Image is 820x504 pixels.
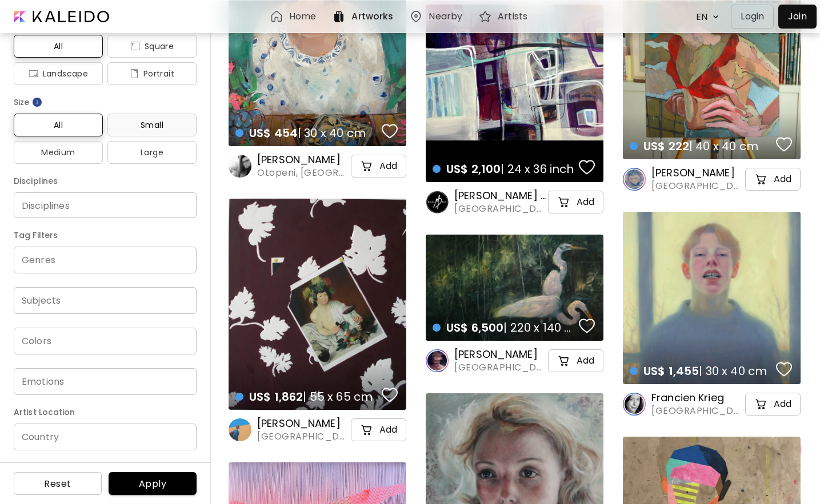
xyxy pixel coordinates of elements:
[270,10,321,23] a: Home
[433,320,575,335] h4: | 220 x 140 cm
[773,133,795,156] button: favorites
[235,389,378,404] h4: | 55 x 65 cm
[351,155,406,178] button: cart-iconAdd
[774,174,791,185] h5: Add
[745,168,801,191] button: cart-iconAdd
[557,354,571,368] img: cart-icon
[257,430,349,443] span: [GEOGRAPHIC_DATA], [GEOGRAPHIC_DATA]
[379,120,401,143] button: favorites
[643,363,699,379] span: US$ 1,455
[454,361,546,374] span: [GEOGRAPHIC_DATA], [GEOGRAPHIC_DATA]
[117,118,187,132] span: Small
[409,10,467,23] a: Nearby
[773,358,795,381] button: favorites
[23,118,94,132] span: All
[23,67,94,80] span: Landscape
[630,364,773,378] h4: | 30 x 40 cm
[117,39,187,53] span: Square
[778,5,817,29] a: Join
[360,159,374,173] img: cart-icon
[257,167,349,179] span: Otopeni, [GEOGRAPHIC_DATA]
[379,160,397,172] h5: Add
[630,139,773,154] h4: | 40 x 40 cm
[731,5,774,29] button: Login
[690,7,710,27] div: EN
[651,180,743,192] span: [GEOGRAPHIC_DATA], [GEOGRAPHIC_DATA]
[107,114,197,136] button: Small
[118,478,187,490] span: Apply
[577,196,594,208] h5: Add
[754,397,768,411] img: cart-icon
[23,478,93,490] span: Reset
[351,418,406,441] button: cart-iconAdd
[107,141,197,164] button: Large
[643,138,689,154] span: US$ 222
[426,235,603,341] a: US$ 6,500| 220 x 140 cmfavoriteshttps://cdn.kaleido.art/CDN/Artwork/168349/Primary/medium.webp?up...
[130,42,140,51] img: icon
[478,10,532,23] a: Artists
[229,199,406,410] a: US$ 1,862| 55 x 65 cmfavoriteshttps://cdn.kaleido.art/CDN/Artwork/169475/Primary/medium.webp?upda...
[577,355,594,366] h5: Add
[31,96,43,108] img: info
[14,35,103,58] button: All
[745,393,801,416] button: cart-iconAdd
[576,315,598,337] button: favorites
[433,162,575,176] h4: | 24 x 36 inch
[14,141,103,164] button: Medium
[23,39,94,53] span: All
[379,384,401,406] button: favorites
[741,10,764,23] p: Login
[235,126,378,140] h4: | 30 x 40 cm
[107,35,197,58] button: iconSquare
[710,11,722,22] img: arrow down
[29,69,38,78] img: icon
[774,398,791,410] h5: Add
[14,405,197,419] h6: Artist Location
[454,203,546,215] span: [GEOGRAPHIC_DATA], [GEOGRAPHIC_DATA]
[454,189,546,203] h6: [PERSON_NAME] Art
[731,5,778,29] a: Login
[651,405,743,417] span: [GEOGRAPHIC_DATA], [GEOGRAPHIC_DATA]
[229,153,406,179] a: [PERSON_NAME]Otopeni, [GEOGRAPHIC_DATA]cart-iconAdd
[557,195,571,209] img: cart-icon
[107,62,197,85] button: iconPortrait
[14,472,102,495] button: Reset
[14,228,197,242] h6: Tag Filters
[576,156,598,179] button: favorites
[548,349,603,372] button: cart-iconAdd
[117,146,187,159] span: Large
[426,189,603,215] a: [PERSON_NAME] Art[GEOGRAPHIC_DATA], [GEOGRAPHIC_DATA]cart-iconAdd
[498,12,527,21] h6: Artists
[229,417,406,443] a: [PERSON_NAME][GEOGRAPHIC_DATA], [GEOGRAPHIC_DATA]cart-iconAdd
[351,12,393,21] h6: Artworks
[257,153,349,167] h6: [PERSON_NAME]
[651,166,743,180] h6: [PERSON_NAME]
[14,174,197,188] h6: Disciplines
[23,146,94,159] span: Medium
[257,417,349,430] h6: [PERSON_NAME]
[332,10,398,23] a: Artworks
[130,69,139,78] img: icon
[454,348,546,361] h6: [PERSON_NAME]
[117,67,187,80] span: Portrait
[623,391,801,417] a: Francien Krieg[GEOGRAPHIC_DATA], [GEOGRAPHIC_DATA]cart-iconAdd
[426,348,603,374] a: [PERSON_NAME][GEOGRAPHIC_DATA], [GEOGRAPHIC_DATA]cart-iconAdd
[426,5,603,182] a: US$ 2,100| 24 x 36 inchfavoriteshttps://cdn.kaleido.art/CDN/Artwork/174292/Primary/medium.webp?up...
[754,172,768,186] img: cart-icon
[289,12,316,21] h6: Home
[109,472,197,495] button: Apply
[651,391,743,405] h6: Francien Krieg
[429,12,462,21] h6: Nearby
[14,114,103,136] button: All
[360,423,374,437] img: cart-icon
[623,212,801,384] a: US$ 1,455| 30 x 40 cmfavoriteshttps://cdn.kaleido.art/CDN/Artwork/174395/Primary/medium.webp?upda...
[249,389,303,405] span: US$ 1,862
[446,161,501,177] span: US$ 2,100
[379,424,397,436] h5: Add
[14,62,103,85] button: iconLandscape
[14,95,197,109] h6: Size
[548,191,603,213] button: cart-iconAdd
[446,320,503,336] span: US$ 6,500
[623,166,801,192] a: [PERSON_NAME][GEOGRAPHIC_DATA], [GEOGRAPHIC_DATA]cart-iconAdd
[249,125,298,141] span: US$ 454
